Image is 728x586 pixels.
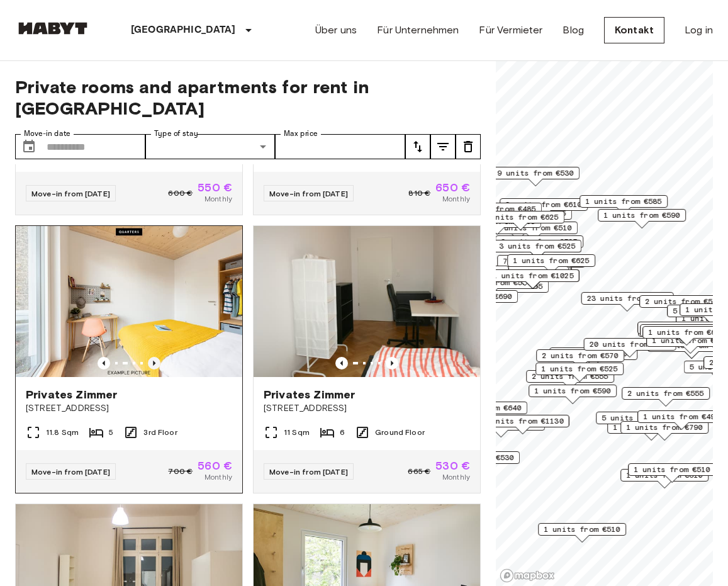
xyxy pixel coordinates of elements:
[637,322,725,341] div: Map marker
[435,291,512,302] span: 2 units from €690
[487,269,580,289] div: Map marker
[148,357,160,369] button: Previous image
[477,415,569,434] div: Map marker
[98,357,110,369] button: Previous image
[620,421,708,441] div: Map marker
[628,463,716,483] div: Map marker
[16,134,42,159] button: Choose date
[131,23,236,38] p: [GEOGRAPHIC_DATA]
[500,198,588,218] div: Map marker
[442,471,470,483] span: Monthly
[408,188,430,199] span: 810 €
[204,193,232,205] span: Monthly
[500,568,555,583] a: Mapbox logo
[513,255,590,266] span: 1 units from €625
[377,23,459,38] a: Für Unternehmen
[254,226,480,377] img: Marketing picture of unit DE-01-029-02M
[459,203,536,215] span: 1 units from €485
[532,371,608,382] span: 2 units from €555
[430,134,456,159] button: tune
[405,134,430,159] button: tune
[598,209,686,228] div: Map marker
[626,470,703,481] span: 1 units from €610
[454,203,542,222] div: Map marker
[526,370,614,390] div: Map marker
[497,167,574,179] span: 9 units from €530
[479,23,542,38] a: Für Vermieter
[535,363,624,382] div: Map marker
[634,464,710,475] span: 1 units from €510
[26,402,232,415] span: [STREET_ADDRESS]
[422,266,503,278] span: 31 units from €570
[264,402,470,415] span: [STREET_ADDRESS]
[437,452,514,463] span: 3 units from €530
[46,427,79,438] span: 11.8 Sqm
[497,255,585,274] div: Map marker
[590,339,671,350] span: 20 units from €575
[602,412,678,424] span: 5 units from €590
[580,195,668,215] div: Map marker
[435,182,470,193] span: 650 €
[501,236,578,247] span: 3 units from €525
[168,188,193,199] span: 600 €
[581,292,674,312] div: Map marker
[386,357,398,369] button: Previous image
[483,415,564,427] span: 1 units from €1130
[15,22,91,35] img: Habyt
[499,240,576,252] span: 3 units from €525
[315,23,357,38] a: Über uns
[26,387,117,402] span: Privates Zimmer
[503,256,580,267] span: 7 units from €585
[198,460,232,471] span: 560 €
[31,467,110,476] span: Move-in from [DATE]
[542,350,619,361] span: 2 units from €570
[493,270,574,281] span: 1 units from €1025
[204,471,232,483] span: Monthly
[15,76,481,119] span: Private rooms and apartments for rent in [GEOGRAPHIC_DATA]
[264,387,355,402] span: Privates Zimmer
[269,189,348,198] span: Move-in from [DATE]
[549,347,637,367] div: Map marker
[408,466,430,477] span: 665 €
[476,211,564,230] div: Map marker
[507,254,595,274] div: Map marker
[143,427,177,438] span: 3rd Floor
[645,296,722,307] span: 2 units from €555
[253,225,481,493] a: Marketing picture of unit DE-01-029-02MPrevious imagePrevious imagePrivates Zimmer[STREET_ADDRESS...
[505,199,582,210] span: 2 units from €610
[555,348,632,359] span: 4 units from €605
[198,182,232,193] span: 550 €
[604,17,664,43] a: Kontakt
[442,193,470,205] span: Monthly
[584,338,676,358] div: Map marker
[109,427,113,438] span: 5
[375,427,425,438] span: Ground Floor
[544,524,620,535] span: 1 units from €510
[596,412,684,431] div: Map marker
[284,128,318,139] label: Max price
[685,23,713,38] a: Log in
[435,460,470,471] span: 530 €
[637,410,725,430] div: Map marker
[643,411,720,422] span: 1 units from €495
[603,210,680,221] span: 1 units from €590
[538,523,626,543] div: Map marker
[495,222,572,234] span: 2 units from €510
[622,387,710,407] div: Map marker
[168,466,193,477] span: 700 €
[482,211,559,223] span: 1 units from €625
[340,427,345,438] span: 6
[534,385,611,397] span: 1 units from €590
[154,128,198,139] label: Type of stay
[445,402,522,414] span: 1 units from €640
[335,357,348,369] button: Previous image
[495,235,583,255] div: Map marker
[627,388,704,399] span: 2 units from €555
[491,167,580,186] div: Map marker
[24,128,70,139] label: Move-in date
[620,469,708,488] div: Map marker
[529,385,617,404] div: Map marker
[541,363,618,375] span: 1 units from €525
[587,293,668,304] span: 23 units from €530
[269,467,348,476] span: Move-in from [DATE]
